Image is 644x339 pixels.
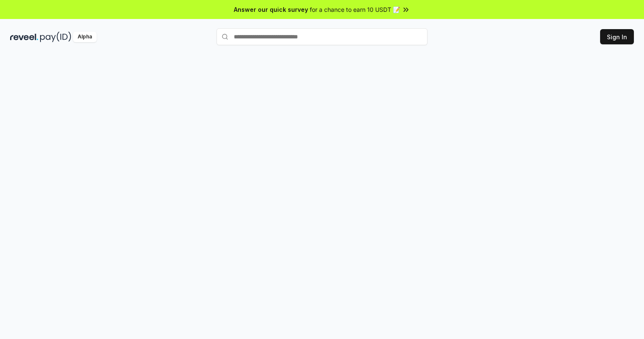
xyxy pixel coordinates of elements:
img: reveel_dark [10,32,38,42]
span: Answer our quick survey [234,5,308,14]
span: for a chance to earn 10 USDT 📝 [310,5,400,14]
div: Alpha [73,32,97,42]
img: pay_id [40,32,71,42]
button: Sign In [600,29,634,44]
